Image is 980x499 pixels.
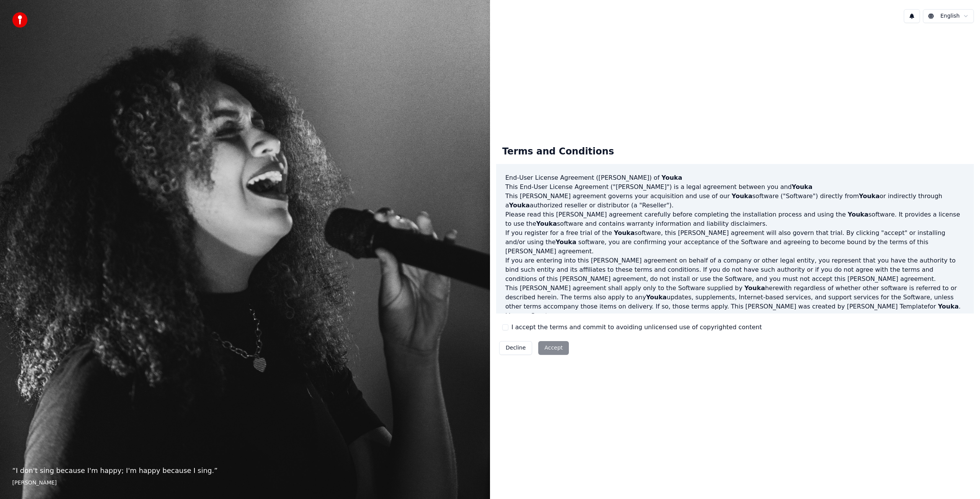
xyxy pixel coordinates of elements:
[505,228,965,256] p: If you register for a free trial of the software, this [PERSON_NAME] agreement will also govern t...
[505,284,965,311] p: This [PERSON_NAME] agreement shall apply only to the Software supplied by herewith regardless of ...
[511,323,762,332] label: I accept the terms and commit to avoiding unlicensed use of copyrighted content
[556,238,577,246] span: Youka
[859,192,880,200] span: Youka
[505,311,965,320] h3: License Grant
[938,303,959,310] span: Youka
[536,220,557,227] span: Youka
[505,182,965,192] p: This End-User License Agreement ("[PERSON_NAME]") is a legal agreement between you and
[614,229,635,236] span: Youka
[505,256,965,284] p: If you are entering into this [PERSON_NAME] agreement on behalf of a company or other legal entit...
[12,479,478,487] footer: [PERSON_NAME]
[847,303,928,310] a: [PERSON_NAME] Template
[661,174,682,181] span: Youka
[744,284,765,292] span: Youka
[505,210,965,228] p: Please read this [PERSON_NAME] agreement carefully before completing the installation process and...
[505,173,965,182] h3: End-User License Agreement ([PERSON_NAME]) of
[732,192,752,200] span: Youka
[646,294,667,301] span: Youka
[499,341,532,355] button: Decline
[848,211,869,218] span: Youka
[792,183,812,190] span: Youka
[496,140,620,164] div: Terms and Conditions
[12,12,28,28] img: youka
[505,192,965,210] p: This [PERSON_NAME] agreement governs your acquisition and use of our software ("Software") direct...
[509,202,530,209] span: Youka
[12,465,478,476] p: “ I don't sing because I'm happy; I'm happy because I sing. ”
